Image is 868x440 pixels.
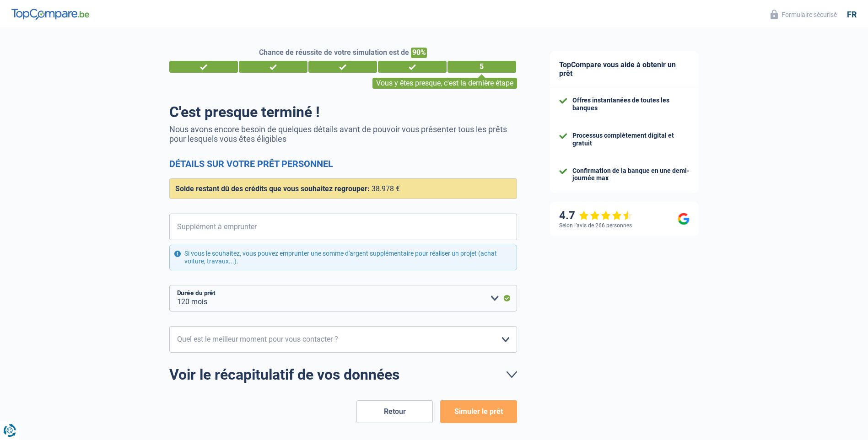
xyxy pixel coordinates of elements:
[169,158,517,169] h2: Détails sur votre prêt personnel
[440,400,517,423] button: Simuler le prêt
[169,367,517,382] a: Voir le récapitulatif de vos données
[175,184,370,193] span: Solde restant dû des crédits que vous souhaitez regrouper:
[847,10,857,20] div: fr
[372,78,517,89] div: Vous y êtes presque, c'est la dernière étape
[356,400,433,423] button: Retour
[169,245,517,270] div: Si vous le souhaitez, vous pouvez emprunter une somme d'argent supplémentaire pour réaliser un pr...
[572,97,690,112] div: Offres instantanées de toutes les banques
[572,132,690,147] div: Processus complètement digital et gratuit
[372,184,400,193] span: 38.978 €
[169,214,181,240] span: €
[378,61,447,73] div: 4
[259,48,409,57] span: Chance de réussite de votre simulation est de
[169,124,517,144] p: Nous avons encore besoin de quelques détails avant de pouvoir vous présenter tous les prêts pour ...
[765,7,842,22] button: Formulaire sécurisé
[239,61,307,73] div: 2
[550,51,699,87] div: TopCompare vous aide à obtenir un prêt
[447,61,516,73] div: 5
[308,61,377,73] div: 3
[169,61,238,73] div: 1
[411,48,427,58] span: 90%
[572,167,690,182] div: Confirmation de la banque en une demi-journée max
[559,209,633,222] div: 4.7
[11,9,89,20] img: TopCompare Logo
[559,222,632,229] div: Selon l’avis de 266 personnes
[169,103,517,121] h1: C'est presque terminé !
